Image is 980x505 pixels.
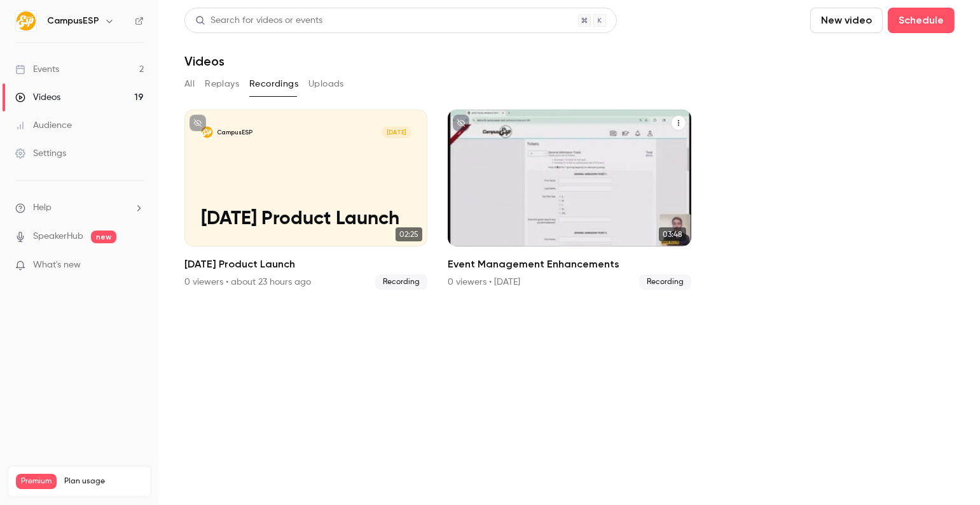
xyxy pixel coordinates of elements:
[453,115,469,131] button: unpublished
[639,274,691,290] span: Recording
[396,227,422,241] span: 02:25
[15,63,59,76] div: Events
[15,201,144,215] li: help-dropdown-opener
[15,91,60,104] div: Videos
[184,110,427,290] li: September 2025 Product Launch
[888,8,955,33] button: Schedule
[205,74,239,94] button: Replays
[190,115,206,131] button: unpublished
[184,53,224,69] h1: Videos
[184,8,955,497] section: Videos
[308,74,344,94] button: Uploads
[91,231,116,243] span: new
[184,110,427,290] a: September 2025 Product LaunchCampusESP[DATE][DATE] Product Launch02:25[DATE] Product Launch0 view...
[33,259,81,272] span: What's new
[810,8,883,33] button: New video
[184,110,955,290] ul: Videos
[64,476,143,487] span: Plan usage
[33,201,52,215] span: Help
[15,147,66,160] div: Settings
[15,119,72,132] div: Audience
[249,74,298,94] button: Recordings
[184,276,311,288] div: 0 viewers • about 23 hours ago
[448,110,691,290] li: Event Management Enhancements
[382,126,411,138] span: [DATE]
[33,230,83,243] a: SpeakerHub
[659,227,686,241] span: 03:48
[217,128,252,136] p: CampusESP
[201,126,213,138] img: September 2025 Product Launch
[184,257,427,272] h2: [DATE] Product Launch
[16,11,36,31] img: CampusESP
[201,208,411,231] p: [DATE] Product Launch
[128,260,144,271] iframe: Noticeable Trigger
[16,474,57,489] span: Premium
[448,276,520,288] div: 0 viewers • [DATE]
[448,257,691,272] h2: Event Management Enhancements
[195,14,322,27] div: Search for videos or events
[184,74,195,94] button: All
[448,110,691,290] a: 03:48Event Management Enhancements0 viewers • [DATE]Recording
[47,15,99,27] h6: CampusESP
[375,274,427,290] span: Recording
